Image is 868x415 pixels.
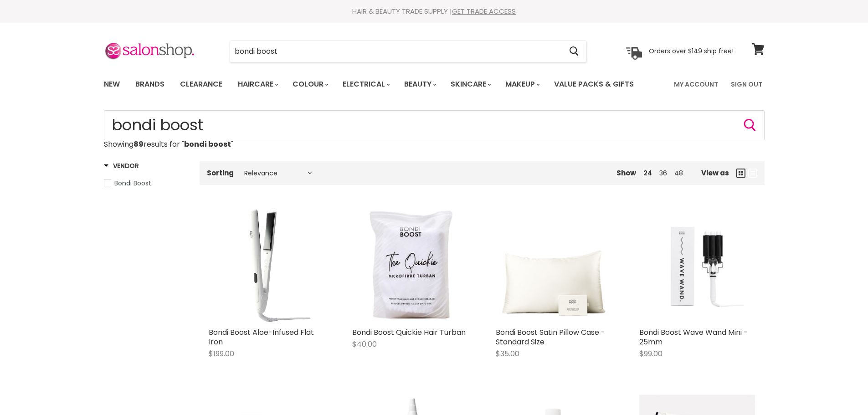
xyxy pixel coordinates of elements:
a: Bondi Boost Satin Pillow Case - Standard Size [496,327,605,347]
strong: 89 [134,139,144,149]
img: Bondi Boost Satin Pillow Case - Standard Size [496,207,612,323]
a: Haircare [231,75,284,94]
form: Product [230,41,587,62]
a: Clearance [173,75,229,94]
a: Makeup [498,75,545,94]
a: New [97,75,127,94]
ul: Main menu [97,71,655,97]
a: Bondi Boost Wave Wand Mini - 25mm [639,327,748,347]
img: Bondi Boost Aloe-Infused Flat Iron [209,207,325,323]
a: Sign Out [725,75,768,94]
span: $35.00 [496,348,519,359]
a: GET TRADE ACCESS [452,6,516,16]
span: Show [616,168,636,178]
a: 24 [643,169,652,178]
p: Orders over $149 ship free! [649,47,734,55]
span: $40.00 [352,339,377,349]
span: $99.00 [639,348,663,359]
a: Bondi Boost Wave Wand Mini - 25mm [639,207,755,323]
a: Bondi Boost Quickie Hair Turban [352,327,466,338]
a: Value Packs & Gifts [547,75,641,94]
a: Bondi Boost Aloe-Infused Flat Iron [209,327,314,347]
a: Colour [286,75,334,94]
span: Bondi Boost [114,179,151,188]
button: Search [562,41,586,62]
div: HAIR & BEAUTY TRADE SUPPLY | [92,7,776,16]
nav: Main [92,71,776,97]
p: Showing results for " " [104,140,765,149]
label: Sorting [207,169,234,177]
img: Bondi Boost Quickie Hair Turban [352,207,468,323]
a: 48 [674,169,683,178]
form: Product [104,110,765,140]
span: View as [701,169,729,177]
span: $199.00 [209,348,234,359]
a: My Account [668,75,724,94]
a: Skincare [444,75,497,94]
a: Bondi Boost [104,178,188,188]
input: Search [230,41,562,62]
button: Search [743,118,757,133]
a: Brands [128,75,171,94]
a: Electrical [336,75,395,94]
strong: bondi boost [184,139,231,149]
h3: Vendor [104,161,139,170]
input: Search [104,110,765,140]
a: Beauty [397,75,442,94]
a: 36 [659,169,667,178]
img: Bondi Boost Wave Wand Mini - 25mm [651,207,744,323]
